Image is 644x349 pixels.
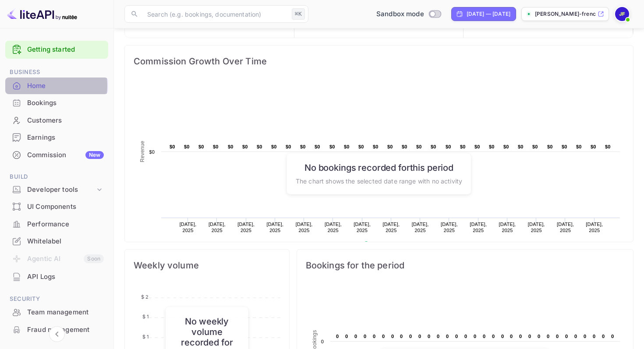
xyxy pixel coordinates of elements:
[5,95,108,111] a: Bookings
[170,144,175,149] text: $0
[354,222,371,233] text: [DATE], 2025
[27,150,104,160] div: Commission
[149,149,155,155] text: $0
[605,144,611,149] text: $0
[615,7,629,21] img: Jon French
[296,176,462,185] p: The chart shows the selected date range with no activity
[586,222,603,233] text: [DATE], 2025
[5,78,108,95] div: Home
[7,7,77,21] img: LiteAPI logo
[296,162,462,173] h6: No bookings recorded for this period
[5,198,108,215] a: UI Components
[591,144,596,149] text: $0
[455,334,458,339] text: 0
[354,334,357,339] text: 0
[209,222,226,233] text: [DATE], 2025
[492,334,495,339] text: 0
[27,272,104,282] div: API Logs
[325,222,342,233] text: [DATE], 2025
[474,334,476,339] text: 0
[503,144,509,149] text: $0
[373,144,379,149] text: $0
[535,10,596,18] p: [PERSON_NAME]-french-vqmdi.nuite...
[428,334,430,339] text: 0
[345,334,348,339] text: 0
[402,144,407,149] text: $0
[5,233,108,249] a: Whitelabel
[547,144,553,149] text: $0
[237,222,255,233] text: [DATE], 2025
[5,112,108,129] div: Customers
[242,144,248,149] text: $0
[27,45,104,55] a: Getting started
[27,81,104,91] div: Home
[547,334,549,339] text: 0
[27,325,104,335] div: Fraud management
[5,129,108,146] div: Earnings
[483,334,485,339] text: 0
[499,222,516,233] text: [DATE], 2025
[5,95,108,112] div: Bookings
[27,185,95,195] div: Developer tools
[5,147,108,163] a: CommissionNew
[5,321,108,338] a: Fraud management
[446,144,451,149] text: $0
[142,334,149,340] tspan: $ 1
[382,334,385,339] text: 0
[5,172,108,182] span: Build
[134,258,280,272] span: Weekly volume
[5,129,108,145] a: Earnings
[538,334,540,339] text: 0
[5,304,108,320] a: Team management
[5,147,108,164] div: CommissionNew
[489,144,495,149] text: $0
[464,334,467,339] text: 0
[27,307,104,317] div: Team management
[373,334,375,339] text: 0
[416,144,422,149] text: $0
[49,326,65,342] button: Collapse navigation
[418,334,421,339] text: 0
[387,144,393,149] text: $0
[286,144,291,149] text: $0
[574,334,577,339] text: 0
[5,67,108,77] span: Business
[27,133,104,143] div: Earnings
[134,54,624,68] span: Commission Growth Over Time
[602,334,605,339] text: 0
[446,334,449,339] text: 0
[85,151,104,159] div: New
[257,144,262,149] text: $0
[336,334,339,339] text: 0
[321,339,323,344] text: 0
[228,144,234,149] text: $0
[441,222,458,233] text: [DATE], 2025
[266,222,283,233] text: [DATE], 2025
[27,98,104,108] div: Bookings
[27,116,104,126] div: Customers
[5,268,108,285] a: API Logs
[383,222,400,233] text: [DATE], 2025
[467,10,510,18] div: [DATE] — [DATE]
[409,334,412,339] text: 0
[296,222,313,233] text: [DATE], 2025
[532,144,538,149] text: $0
[556,334,559,339] text: 0
[470,222,487,233] text: [DATE], 2025
[198,144,204,149] text: $0
[27,202,104,212] div: UI Components
[518,144,524,149] text: $0
[528,222,545,233] text: [DATE], 2025
[611,334,614,339] text: 0
[180,222,197,233] text: [DATE], 2025
[584,334,586,339] text: 0
[431,144,436,149] text: $0
[400,334,403,339] text: 0
[5,321,108,338] div: Fraud management
[576,144,582,149] text: $0
[306,258,624,272] span: Bookings for the period
[391,334,394,339] text: 0
[358,144,364,149] text: $0
[519,334,522,339] text: 0
[5,41,108,59] div: Getting started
